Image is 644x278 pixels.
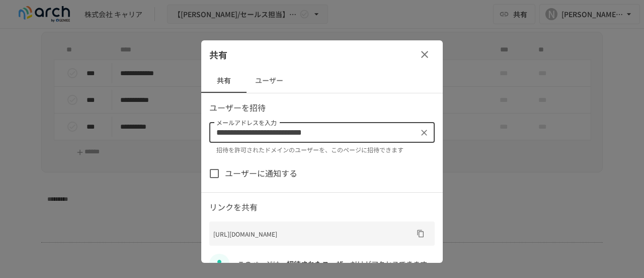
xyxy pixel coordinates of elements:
div: 共有 [201,40,443,69]
button: 共有 [201,69,247,93]
p: 招待を許可されたドメインのユーザーを、このページに招待できます [216,145,428,155]
label: メールアドレスを入力 [216,118,277,127]
a: 招待されたユーザー [287,259,350,269]
p: リンクを共有 [209,201,435,214]
span: ユーザーに通知する [225,167,297,180]
p: [URL][DOMAIN_NAME] [213,229,413,239]
p: このページは、 だけがアクセスできます。 [237,258,435,269]
button: URLをコピー [413,226,429,242]
button: クリア [417,126,431,140]
p: ユーザーを招待 [209,101,435,115]
button: ユーザー [247,69,292,93]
